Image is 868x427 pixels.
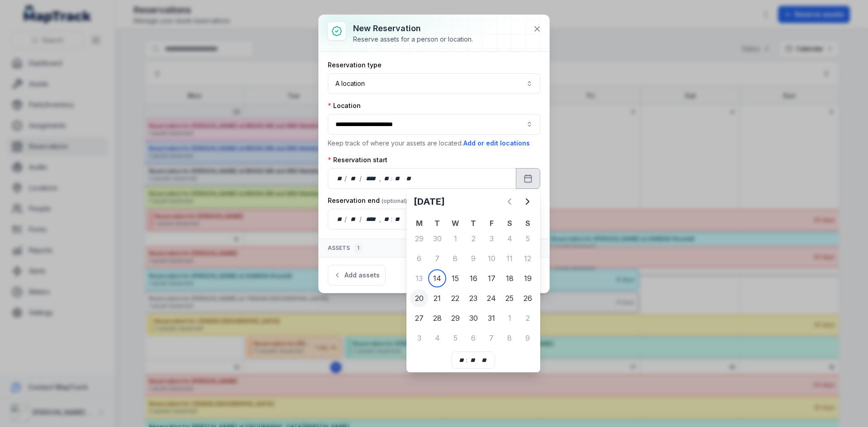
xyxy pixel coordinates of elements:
div: Monday 27 October 2025 [410,309,428,327]
div: , [379,174,382,183]
button: Add assets [328,265,386,286]
div: 11 [500,249,519,267]
div: year, [363,174,379,183]
div: October 2025 [410,192,537,348]
div: hour, [382,174,391,183]
table: October 2025 [410,218,537,348]
div: 27 [410,309,428,327]
div: Monday 6 October 2025 [410,249,428,267]
div: 6 [410,249,428,267]
label: Reservation type [328,61,382,70]
div: Today, Tuesday 14 October 2025, First available date [428,269,446,287]
div: Wednesday 15 October 2025 [446,269,464,287]
div: minute, [393,215,402,224]
th: F [482,218,500,229]
div: 1 [354,243,363,253]
div: 19 [519,269,537,287]
p: Keep track of where your assets are located. [328,138,540,148]
div: Sunday 19 October 2025 [519,269,537,287]
div: 3 [410,329,428,347]
div: Monday 3 November 2025 [410,329,428,347]
div: 4 [428,329,446,347]
div: Friday 7 November 2025 [482,329,500,347]
div: 3 [482,230,500,248]
div: day, [335,215,344,224]
div: 5 [446,329,464,347]
div: 29 [410,230,428,248]
div: month, [348,174,360,183]
div: Saturday 11 October 2025 [500,249,519,267]
div: 10 [482,249,500,267]
th: S [500,218,519,229]
div: Saturday 8 November 2025 [500,329,519,347]
div: Wednesday 8 October 2025 [446,249,464,267]
div: Calendar [410,192,537,369]
th: T [464,218,482,229]
div: am/pm, [479,356,489,365]
div: Sunday 2 November 2025 [519,309,537,327]
div: 5 [519,230,537,248]
label: Location [328,101,361,110]
div: Thursday 16 October 2025 [464,269,482,287]
div: 16 [464,269,482,287]
div: Monday 29 September 2025 [410,230,428,248]
button: Calendar [516,168,540,189]
div: year, [363,215,379,224]
div: 30 [464,309,482,327]
div: 7 [428,249,446,267]
div: 4 [500,230,519,248]
div: 6 [464,329,482,347]
div: Thursday 30 October 2025 [464,309,482,327]
div: Tuesday 4 November 2025 [428,329,446,347]
div: 30 [428,230,446,248]
div: 20 [410,289,428,307]
div: Thursday 9 October 2025 [464,249,482,267]
th: T [428,218,446,229]
button: Add or edit locations [463,138,530,148]
div: minute, [468,356,477,365]
div: : [466,356,468,365]
div: 9 [464,249,482,267]
div: 8 [500,329,519,347]
div: 17 [482,269,500,287]
div: Tuesday 30 September 2025 [428,230,446,248]
div: Saturday 25 October 2025 [500,289,519,307]
div: : [391,215,393,224]
div: 31 [482,309,500,327]
div: 1 [446,230,464,248]
div: Wednesday 29 October 2025 [446,309,464,327]
div: / [359,215,363,224]
div: hour, [382,215,391,224]
div: 2 [464,230,482,248]
div: hour, [458,356,467,365]
div: 28 [428,309,446,327]
div: month, [348,215,360,224]
div: Reserve assets for a person or location. [353,35,473,44]
th: W [446,218,464,229]
div: Tuesday 28 October 2025 [428,309,446,327]
div: Friday 31 October 2025 [482,309,500,327]
div: Saturday 18 October 2025 [500,269,519,287]
div: Wednesday 5 November 2025 [446,329,464,347]
label: Reservation end [328,196,407,205]
div: Wednesday 1 October 2025 [446,230,464,248]
div: 2 [519,309,537,327]
div: Sunday 9 November 2025 [519,329,537,347]
div: 15 [446,269,464,287]
div: Wednesday 22 October 2025 [446,289,464,307]
div: 29 [446,309,464,327]
h2: [DATE] [414,195,500,208]
div: Sunday 26 October 2025 [519,289,537,307]
div: 25 [500,289,519,307]
div: 23 [464,289,482,307]
div: Tuesday 21 October 2025 [428,289,446,307]
div: Friday 10 October 2025 [482,249,500,267]
div: Friday 17 October 2025 [482,269,500,287]
div: Thursday 2 October 2025 [464,230,482,248]
div: 22 [446,289,464,307]
div: Sunday 12 October 2025 [519,249,537,267]
div: / [359,174,363,183]
span: Assets [328,243,363,253]
div: minute, [393,174,402,183]
div: 12 [519,249,537,267]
